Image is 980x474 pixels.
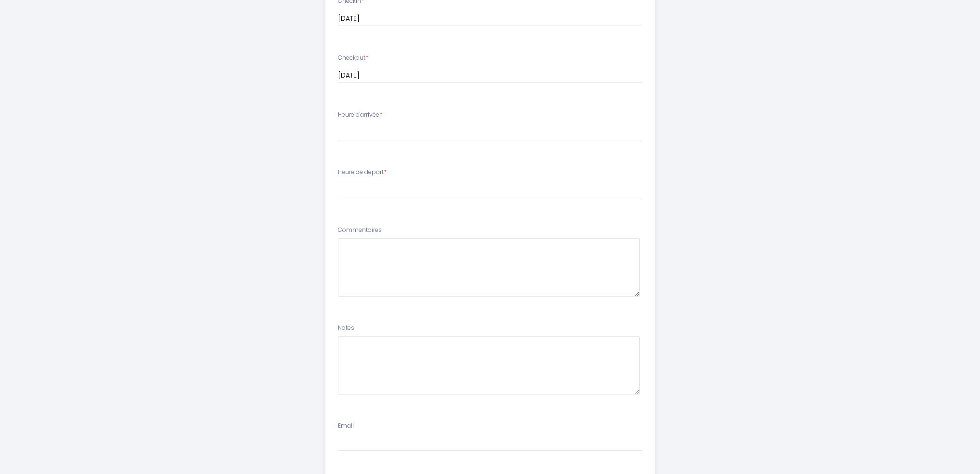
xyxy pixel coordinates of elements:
label: Notes [338,324,354,333]
label: Heure de départ [338,168,387,177]
label: Commentaires [338,226,382,235]
label: Heure d'arrivée [338,110,382,120]
label: Checkout [338,54,368,63]
label: Email [338,421,354,431]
